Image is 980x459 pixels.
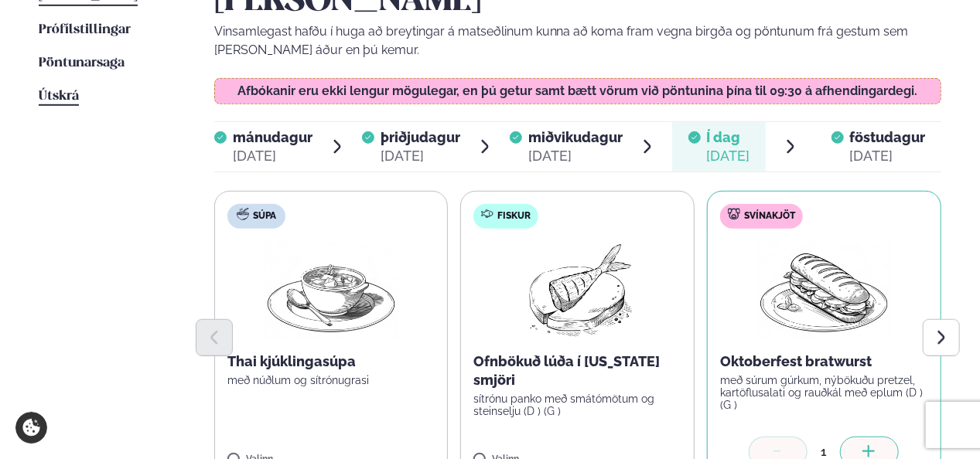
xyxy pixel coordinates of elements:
img: fish.svg [481,208,493,220]
span: Súpa [253,210,276,223]
p: Thai kjúklingasúpa [227,352,435,371]
button: Next slide [923,319,960,356]
img: pork.svg [728,208,740,220]
p: Ofnbökuð lúða í [US_STATE] smjöri [473,352,681,389]
span: miðvikudagur [528,129,623,145]
p: með súrum gúrkum, nýbökuðu pretzel, kartöflusalati og rauðkál með eplum (D ) (G ) [720,374,928,411]
p: sítrónu panko með smátómötum og steinselju (D ) (G ) [473,393,681,417]
div: [DATE] [707,147,750,165]
span: Prófílstillingar [39,23,131,36]
p: Afbókanir eru ekki lengur mögulegar, en þú getur samt bætt vörum við pöntunina þína til 09:30 á a... [230,85,925,97]
img: Soup.png [263,241,399,340]
div: [DATE] [528,147,623,165]
span: mánudagur [233,129,312,145]
a: Pöntunarsaga [39,54,125,73]
span: Útskrá [39,90,79,103]
button: Previous slide [196,319,233,356]
span: Svínakjöt [744,210,795,223]
span: föstudagur [850,129,926,145]
span: þriðjudagur [381,129,460,145]
img: Fish.png [509,241,646,340]
img: soup.svg [237,208,249,220]
div: [DATE] [233,147,312,165]
span: Fiskur [497,210,531,223]
div: [DATE] [381,147,460,165]
p: Vinsamlegast hafðu í huga að breytingar á matseðlinum kunna að koma fram vegna birgða og pöntunum... [214,22,942,59]
p: Oktoberfest bratwurst [720,352,928,371]
p: með núðlum og sítrónugrasi [227,374,435,386]
span: Í dag [707,128,750,147]
span: Pöntunarsaga [39,56,125,70]
a: Prófílstillingar [39,21,131,39]
div: [DATE] [850,147,926,165]
img: Panini.png [756,241,893,340]
a: Útskrá [39,87,79,106]
a: Cookie settings [15,412,47,444]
